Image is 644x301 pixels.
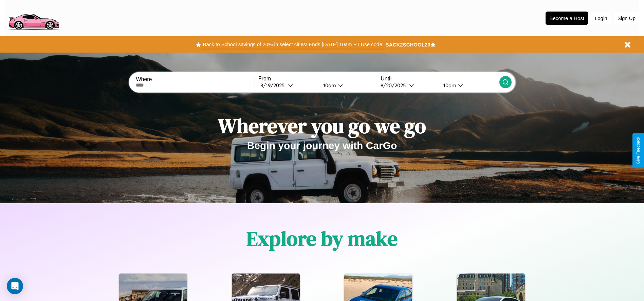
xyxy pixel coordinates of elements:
[318,82,377,89] button: 10am
[258,76,377,82] label: From
[614,12,639,24] button: Sign Up
[440,82,458,89] div: 10am
[381,82,409,89] div: 8 / 20 / 2025
[258,82,318,89] button: 8/19/2025
[246,225,398,252] h1: Explore by make
[7,278,23,294] div: Open Intercom Messenger
[201,40,385,49] button: Back to School savings of 20% in select cities! Ends [DATE] 10am PT.Use code:
[320,82,338,89] div: 10am
[381,76,499,82] label: Until
[438,82,499,89] button: 10am
[546,12,588,25] button: Become a Host
[591,12,611,24] button: Login
[136,76,254,82] label: Where
[636,137,641,164] div: Give Feedback
[5,3,62,32] img: logo
[260,82,288,89] div: 8 / 19 / 2025
[385,42,430,48] b: BACK2SCHOOL20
